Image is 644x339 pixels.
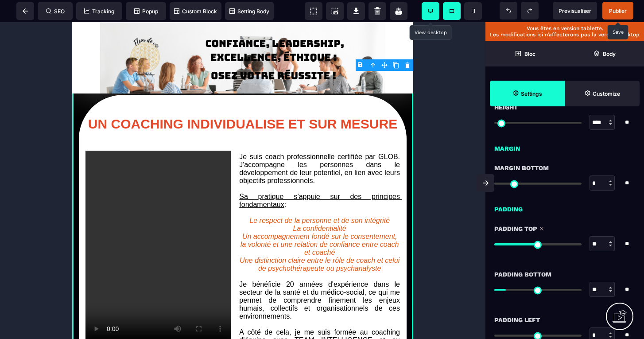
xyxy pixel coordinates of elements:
[494,269,551,280] span: Padding Bottom
[84,8,114,15] span: Tracking
[485,139,644,154] div: Margin
[177,195,318,202] i: Le respect de la personne et de son intégrité
[521,90,542,97] strong: Settings
[494,102,518,113] span: Height
[46,8,65,15] span: SEO
[609,8,627,14] span: Publier
[603,51,616,57] strong: Body
[134,8,158,15] span: Popup
[485,199,644,214] div: Padding
[16,94,325,109] b: UN COACHING INDIVIDUALISE ET SUR MESURE
[524,51,535,57] strong: Bloc
[494,163,549,173] span: Margin Bottom
[490,81,565,106] span: Settings
[565,41,644,66] span: Open Layer Manager
[221,203,274,210] i: La confidentialité
[167,234,330,250] i: Une distinction claire entre le rôle de coach et celui de psychothérapeute ou psychanalyste
[559,8,591,14] span: Previsualiser
[490,25,640,31] p: Vous êtes en version tablette.
[553,2,597,19] span: Preview
[167,171,330,186] u: Sa pratique s’appuie sur des principes fondamentaux
[305,2,322,20] span: View components
[229,8,269,15] span: Setting Body
[168,210,329,234] i: Un accompagnement fondé sur le consentement, la volonté et une relation de confiance entre coach ...
[494,315,540,325] span: Padding Left
[593,90,620,97] strong: Customize
[326,2,344,20] span: Screenshot
[565,81,640,106] span: Open Style Manager
[174,8,217,15] span: Custom Block
[494,223,537,234] span: Padding Top
[485,41,565,66] span: Open Blocks
[490,31,640,38] p: Les modifications ici n’affecterons pas la version desktop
